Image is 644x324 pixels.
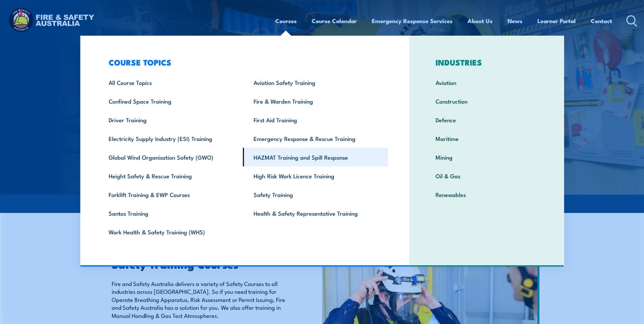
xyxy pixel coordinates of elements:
a: Course Calendar [312,12,357,30]
a: First Aid Training [243,110,388,129]
a: Aviation Safety Training [243,73,388,92]
a: Emergency Response Services [372,12,453,30]
h3: COURSE TOPICS [98,57,388,67]
a: Maritime [425,129,548,148]
a: Defence [425,110,548,129]
a: Global Wind Organisation Safety (GWO) [98,148,243,166]
a: Learner Portal [537,12,576,30]
p: Fire and Safety Australia delivers a variety of Safety Courses to all industries across [GEOGRAPH... [112,280,291,319]
a: Safety Training [243,185,388,204]
a: Forklift Training & EWP Courses [98,185,243,204]
h2: Safety Training Courses [112,259,291,269]
a: Courses [275,12,297,30]
a: Contact [591,12,612,30]
a: Driver Training [98,110,243,129]
a: Electricity Supply Industry (ESI) Training [98,129,243,148]
a: HAZMAT Training and Spill Response [243,148,388,166]
a: Oil & Gas [425,166,548,185]
a: Aviation [425,73,548,92]
a: All Course Topics [98,73,243,92]
a: Height Safety & Rescue Training [98,166,243,185]
a: Mining [425,148,548,166]
a: Health & Safety Representative Training [243,204,388,222]
a: About Us [467,12,493,30]
a: Emergency Response & Rescue Training [243,129,388,148]
a: Work Health & Safety Training (WHS) [98,222,243,241]
a: Confined Space Training [98,92,243,110]
h3: INDUSTRIES [425,57,548,67]
a: Santos Training [98,204,243,222]
a: News [508,12,522,30]
a: Fire & Warden Training [243,92,388,110]
a: Construction [425,92,548,110]
a: Renewables [425,185,548,204]
a: High Risk Work Licence Training [243,166,388,185]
